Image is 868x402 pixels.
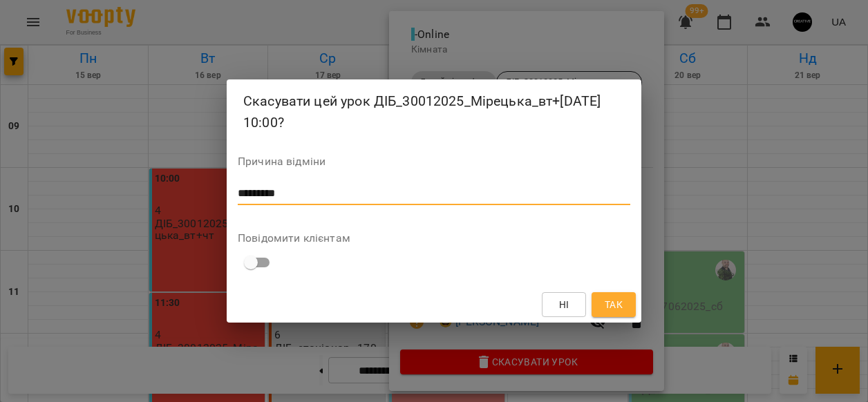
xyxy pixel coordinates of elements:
button: Ні [542,292,586,317]
span: Ні [559,296,569,313]
h2: Скасувати цей урок ДІБ_30012025_Мірецька_вт+[DATE] 10:00? [243,90,625,134]
button: Так [592,292,636,317]
span: Так [605,296,623,313]
label: Причина відміни [238,156,630,167]
label: Повідомити клієнтам [238,233,630,244]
